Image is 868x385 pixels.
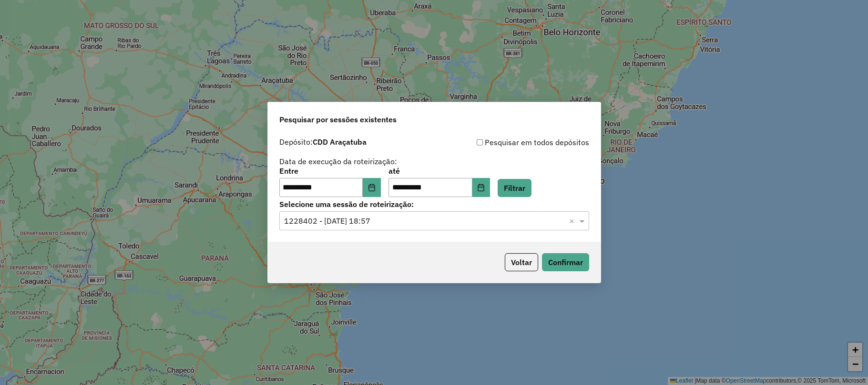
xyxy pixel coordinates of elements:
[279,114,397,125] span: Pesquisar por sessões existentes
[363,178,381,197] button: Choose Date
[313,137,367,147] strong: CDD Araçatuba
[279,136,367,148] label: Depósito:
[472,178,490,197] button: Choose Date
[498,179,531,197] button: Filtrar
[542,253,589,271] button: Confirmar
[569,215,577,227] span: Clear all
[434,137,589,148] div: Pesquisar em todos depósitos
[279,198,589,210] label: Selecione uma sessão de roteirização:
[279,156,397,167] label: Data de execução da roteirização:
[388,165,490,177] label: até
[505,253,538,271] button: Voltar
[279,165,381,177] label: Entre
